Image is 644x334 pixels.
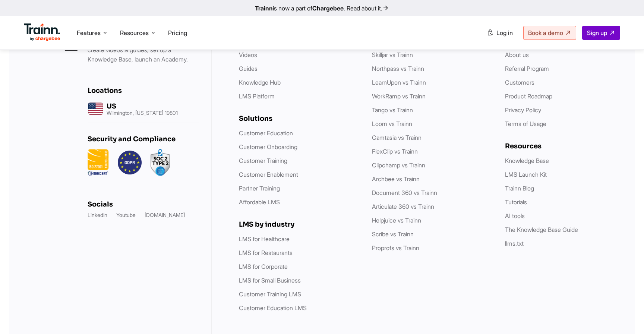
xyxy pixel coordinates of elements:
[88,86,199,95] h6: Locations
[372,134,422,141] a: Camtasia vs Trainn
[372,120,412,127] a: Loom vs Trainn
[239,277,301,284] a: LMS for Small Business
[239,157,287,164] a: Customer Training
[239,185,280,192] a: Partner Training
[88,36,199,64] p: Do customer training under one roof — create videos & guides, set up a Knowledge Base, launch an ...
[505,120,546,127] a: Terms of Usage
[505,198,527,206] a: Tutorials
[312,4,344,12] b: Chargebee
[118,149,142,176] img: GDPR.png
[505,226,578,233] a: The Knowledge Base Guide
[239,304,307,312] a: Customer Education LMS
[88,135,199,143] h6: Security and Compliance
[88,200,199,208] h6: Socials
[255,4,273,12] b: Trainn
[372,106,413,114] a: Tango vs Trainn
[239,65,258,72] a: Guides
[239,92,275,100] a: LMS Platform
[505,171,547,178] a: LMS Launch Kit
[505,240,524,247] a: llms.txt
[505,106,541,114] a: Privacy Policy
[496,29,513,37] span: Log in
[239,220,357,229] h6: LMS by industry
[239,114,357,123] h6: Solutions
[77,29,101,37] span: Features
[239,198,280,206] a: Affordable LMS
[88,211,107,219] a: LinkedIn
[372,161,425,169] a: Clipchamp vs Trainn
[505,185,534,192] a: Trainn Blog
[88,101,104,117] img: us headquarters
[239,171,298,178] a: Customer Enablement
[239,79,281,86] a: Knowledge Hub
[239,263,288,270] a: LMS for Corporate
[239,143,297,151] a: Customer Onboarding
[505,212,525,220] a: AI tools
[372,148,418,155] a: FlexClip vs Trainn
[116,211,136,219] a: Youtube
[372,175,420,183] a: Archbee vs Trainn
[145,211,185,219] a: [DOMAIN_NAME]
[372,244,419,252] a: Proprofs vs Trainn
[607,298,644,334] iframe: Chat Widget
[505,142,623,150] h6: Resources
[372,51,413,59] a: Skilljar vs Trainn
[239,249,293,256] a: LMS for Restaurants
[120,29,149,37] span: Resources
[505,92,552,100] a: Product Roadmap
[505,79,534,86] a: Customers
[107,102,178,110] h6: US
[88,149,109,176] img: ISO
[151,149,170,176] img: soc2
[24,23,60,41] img: Trainn Logo
[482,26,517,40] a: Log in
[505,157,549,164] a: Knowledge Base
[168,29,187,37] a: Pricing
[372,217,421,224] a: Helpjuice vs Trainn
[239,235,290,243] a: LMS for Healthcare
[107,110,178,116] p: Wilmington, [US_STATE] 19801
[505,51,529,59] a: About us
[372,203,434,210] a: Articulate 360 vs Trainn
[239,129,293,137] a: Customer Education
[372,189,437,196] a: Document 360 vs Trainn
[372,65,424,72] a: Northpass vs Trainn
[528,29,563,37] span: Book a demo
[239,290,301,298] a: Customer Training LMS
[372,92,426,100] a: WorkRamp vs Trainn
[505,65,549,72] a: Referral Program
[587,29,607,37] span: Sign up
[582,26,620,40] a: Sign up
[523,26,576,40] a: Book a demo
[372,79,426,86] a: LearnUpon vs Trainn
[239,51,257,59] a: Videos
[372,230,414,238] a: Scribe vs Trainn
